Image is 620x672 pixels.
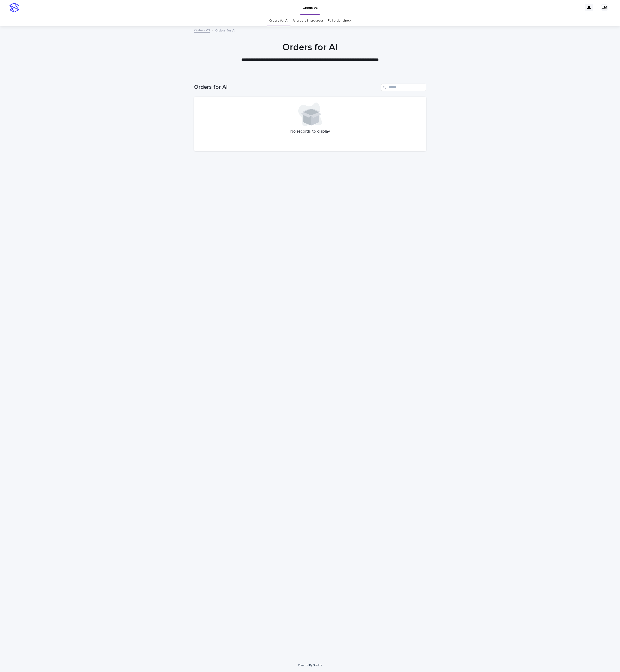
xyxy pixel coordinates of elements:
[269,15,288,26] a: Orders for AI
[194,27,210,33] a: Orders V3
[215,27,235,33] p: Orders for AI
[194,84,379,91] h1: Orders for AI
[200,129,420,134] p: No records to display
[298,664,322,667] a: Powered By Stacker
[194,42,426,53] h1: Orders for AI
[601,4,608,11] div: EM
[9,3,19,12] img: stacker-logo-s-only.png
[293,15,324,26] a: AI orders in progress
[328,15,351,26] a: Full order check
[381,84,426,91] input: Search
